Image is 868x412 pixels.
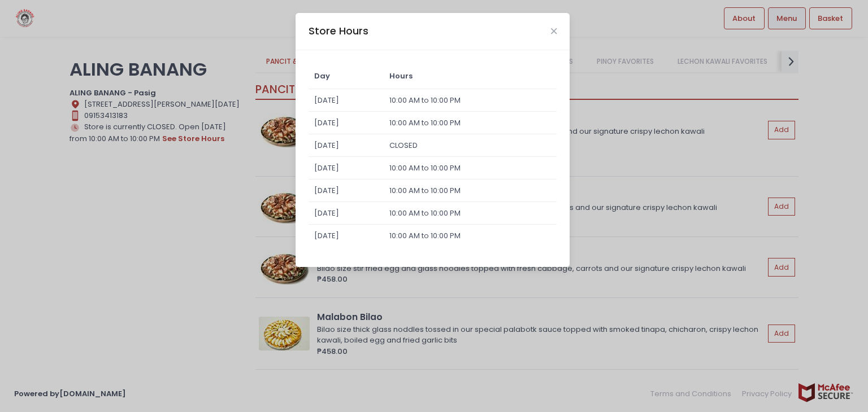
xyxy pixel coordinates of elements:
td: [DATE] [309,202,384,225]
td: [DATE] [309,134,384,157]
td: 10:00 AM to 10:00 PM [384,157,557,179]
td: Day [309,63,384,89]
td: [DATE] [309,179,384,202]
td: CLOSED [384,134,557,157]
button: Close [551,28,557,34]
td: 10:00 AM to 10:00 PM [384,225,557,247]
td: [DATE] [309,225,384,247]
td: [DATE] [309,89,384,112]
td: 10:00 AM to 10:00 PM [384,179,557,202]
div: Store Hours [309,24,368,38]
td: 10:00 AM to 10:00 PM [384,112,557,134]
td: [DATE] [309,112,384,134]
td: Hours [384,63,557,89]
td: 10:00 AM to 10:00 PM [384,202,557,225]
td: 10:00 AM to 10:00 PM [384,89,557,112]
td: [DATE] [309,157,384,179]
